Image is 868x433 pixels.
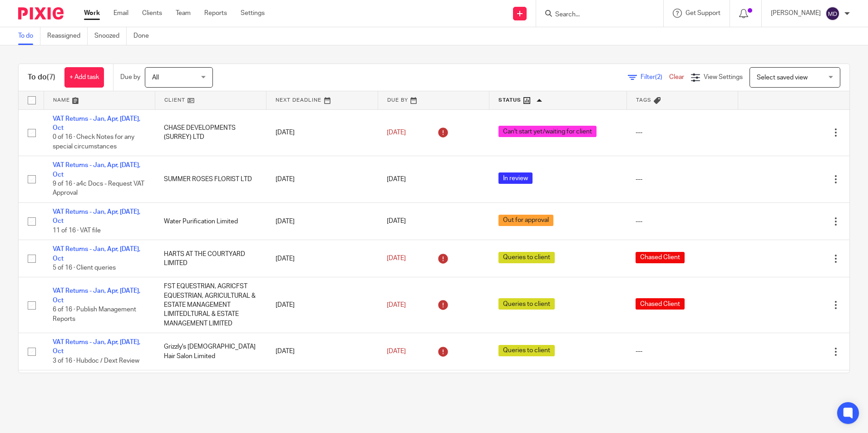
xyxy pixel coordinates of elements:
[266,370,378,417] td: [DATE]
[704,74,743,80] span: View Settings
[387,129,406,136] span: [DATE]
[155,333,266,370] td: Grizzly's [DEMOGRAPHIC_DATA] Hair Salon Limited
[266,277,378,333] td: [DATE]
[498,345,555,356] span: Queries to client
[142,9,162,18] a: Clients
[152,74,159,81] span: All
[498,215,553,226] span: Out for approval
[266,240,378,277] td: [DATE]
[155,277,266,333] td: FST EQUESTRIAN, AGRICFST EQUESTRIAN, AGRICULTURAL & ESTATE MANAGEMENT LIMITEDLTURAL & ESTATE MANA...
[757,74,808,81] span: Select saved view
[47,74,55,81] span: (7)
[53,209,140,224] a: VAT Returns - Jan, Apr, [DATE], Oct
[28,73,55,82] h1: To do
[94,27,127,45] a: Snoozed
[641,74,669,80] span: Filter
[387,256,406,262] span: [DATE]
[204,9,227,18] a: Reports
[53,181,144,197] span: 9 of 16 · a4c Docs - Request VAT Approval
[636,175,729,184] div: ---
[241,9,265,18] a: Settings
[266,156,378,203] td: [DATE]
[133,27,156,45] a: Done
[47,27,88,45] a: Reassigned
[53,339,140,354] a: VAT Returns - Jan, Apr, [DATE], Oct
[120,73,140,82] p: Due by
[53,246,140,261] a: VAT Returns - Jan, Apr, [DATE], Oct
[498,172,533,184] span: In review
[387,302,406,308] span: [DATE]
[771,9,821,18] p: [PERSON_NAME]
[266,109,378,156] td: [DATE]
[498,126,597,137] span: Can't start yet/waiting for client
[155,203,266,240] td: Water Purification Limited
[53,116,140,131] a: VAT Returns - Jan, Apr, [DATE], Oct
[387,176,406,182] span: [DATE]
[155,240,266,277] td: HARTS AT THE COURTYARD LIMITED
[84,9,100,18] a: Work
[18,27,40,45] a: To do
[498,252,555,263] span: Queries to client
[387,348,406,354] span: [DATE]
[266,203,378,240] td: [DATE]
[53,134,134,150] span: 0 of 16 · Check Notes for any special circumstances
[18,7,64,20] img: Pixie
[155,370,266,417] td: [PERSON_NAME]
[176,9,191,18] a: Team
[266,333,378,370] td: [DATE]
[53,227,101,234] span: 11 of 16 · VAT file
[686,10,720,16] span: Get Support
[825,6,840,21] img: svg%3E
[636,98,651,103] span: Tags
[113,9,128,18] a: Email
[636,252,685,263] span: Chased Client
[53,162,140,177] a: VAT Returns - Jan, Apr, [DATE], Oct
[53,358,139,364] span: 3 of 16 · Hubdoc / Dext Review
[155,109,266,156] td: CHASE DEVELOPMENTS (SURREY) LTD
[64,67,104,88] a: + Add task
[53,265,116,271] span: 5 of 16 · Client queries
[636,128,729,137] div: ---
[655,74,662,80] span: (2)
[155,156,266,203] td: SUMMER ROSES FLORIST LTD
[387,218,406,225] span: [DATE]
[554,11,636,19] input: Search
[636,347,729,356] div: ---
[636,298,685,310] span: Chased Client
[669,74,684,80] a: Clear
[53,306,136,322] span: 6 of 16 · Publish Management Reports
[53,288,140,303] a: VAT Returns - Jan, Apr, [DATE], Oct
[636,217,729,226] div: ---
[498,298,555,310] span: Queries to client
